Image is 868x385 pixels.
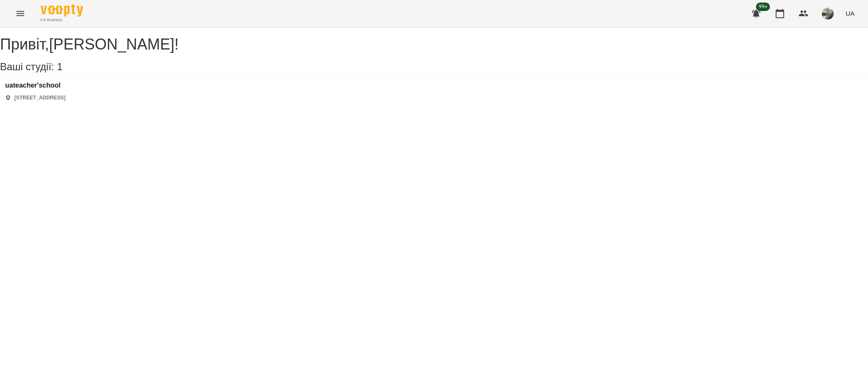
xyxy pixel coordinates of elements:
img: Voopty Logo [41,4,83,16]
span: 99+ [756,3,770,11]
button: Menu [10,3,31,24]
p: [STREET_ADDRESS] [14,94,66,102]
img: 3ee4fd3f6459422412234092ea5b7c8e.jpg [822,8,834,19]
button: UA [842,5,858,21]
a: uateacher'school [5,82,66,89]
span: For Business [41,17,83,23]
span: UA [846,9,854,18]
span: 1 [57,61,62,72]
